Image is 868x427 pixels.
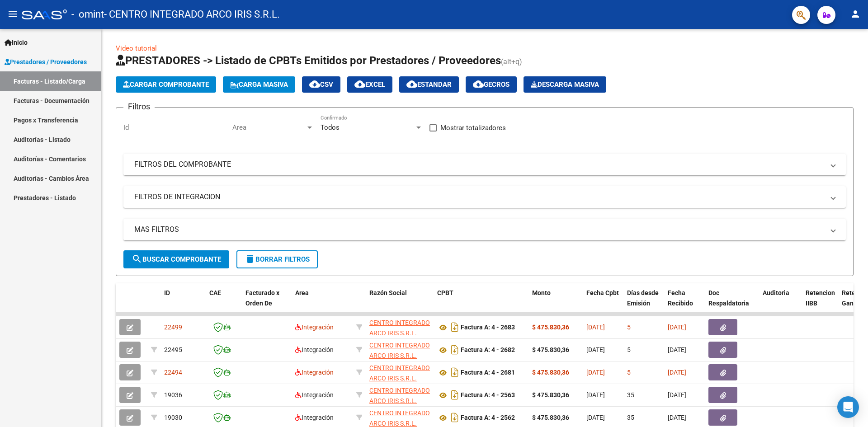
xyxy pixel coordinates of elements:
[164,324,182,331] span: 22499
[369,319,430,337] span: CENTRO INTEGRADO ARCO IRIS S.R.L.
[586,346,605,353] span: [DATE]
[123,219,846,240] mat-expansion-panel-header: MAS FILTROS
[532,346,569,353] strong: $ 475.830,36
[134,225,824,235] mat-panel-title: MAS FILTROS
[627,414,634,421] span: 35
[461,324,515,331] strong: Factura A: 4 - 2683
[627,391,634,399] span: 35
[295,369,334,376] span: Integración
[369,318,430,337] div: 30712404007
[209,289,221,296] span: CAE
[708,289,749,307] span: Doc Respaldatoria
[354,79,365,89] mat-icon: cloud_download
[434,283,528,323] datatable-header-cell: CPBT
[123,250,229,268] button: Buscar Comprobante
[206,283,242,323] datatable-header-cell: CAE
[586,289,619,296] span: Fecha Cpbt
[461,392,515,399] strong: Factura A: 4 - 2563
[7,9,18,19] mat-icon: menu
[160,283,206,323] datatable-header-cell: ID
[837,396,859,418] div: Open Intercom Messenger
[295,414,334,421] span: Integración
[850,9,861,19] mat-icon: person
[369,340,430,359] div: 30712404007
[245,253,255,264] mat-icon: delete
[369,385,430,404] div: 30712404007
[461,414,515,422] strong: Factura A: 4 - 2562
[532,289,551,296] span: Monto
[406,79,417,89] mat-icon: cloud_download
[347,76,392,93] button: EXCEL
[668,369,686,376] span: [DATE]
[806,289,835,307] span: Retencion IIBB
[369,363,430,382] div: 30712404007
[664,283,705,323] datatable-header-cell: Fecha Recibido
[116,76,216,93] button: Cargar Comprobante
[759,283,802,323] datatable-header-cell: Auditoria
[627,289,659,307] span: Días desde Emisión
[245,289,279,307] span: Facturado x Orden De
[232,123,306,131] span: Area
[5,38,28,47] span: Inicio
[164,369,182,376] span: 22494
[123,80,209,89] span: Cargar Comprobante
[449,410,461,425] i: Descargar documento
[292,283,353,323] datatable-header-cell: Area
[668,414,686,421] span: [DATE]
[668,289,693,307] span: Fecha Recibido
[302,76,340,93] button: CSV
[524,76,606,93] app-download-masive: Descarga masiva de comprobantes (adjuntos)
[116,54,501,67] span: PRESTADORES -> Listado de CPBTs Emitidos por Prestadores / Proveedores
[532,369,569,376] strong: $ 475.830,36
[164,391,182,399] span: 19036
[627,369,631,376] span: 5
[501,57,522,66] span: (alt+q)
[366,283,434,323] datatable-header-cell: Razón Social
[5,57,87,67] span: Prestadores / Proveedores
[369,409,430,427] span: CENTRO INTEGRADO ARCO IRIS S.R.L.
[123,186,846,208] mat-expansion-panel-header: FILTROS DE INTEGRACION
[763,289,789,296] span: Auditoria
[406,80,452,89] span: Estandar
[164,289,170,296] span: ID
[668,346,686,353] span: [DATE]
[586,391,605,399] span: [DATE]
[466,76,517,93] button: Gecros
[236,250,318,268] button: Borrar Filtros
[668,324,686,331] span: [DATE]
[449,320,461,334] i: Descargar documento
[164,414,182,421] span: 19030
[132,253,142,264] mat-icon: search
[164,346,182,353] span: 22495
[295,346,334,353] span: Integración
[449,388,461,402] i: Descargar documento
[134,192,824,202] mat-panel-title: FILTROS DE INTEGRACION
[132,255,221,263] span: Buscar Comprobante
[531,80,599,89] span: Descarga Masiva
[532,324,569,331] strong: $ 475.830,36
[586,324,605,331] span: [DATE]
[123,154,846,175] mat-expansion-panel-header: FILTROS DEL COMPROBANTE
[473,80,509,89] span: Gecros
[295,391,334,399] span: Integración
[583,283,623,323] datatable-header-cell: Fecha Cpbt
[309,80,333,89] span: CSV
[705,283,759,323] datatable-header-cell: Doc Respaldatoria
[116,44,157,52] a: Video tutorial
[532,391,569,399] strong: $ 475.830,36
[369,342,430,359] span: CENTRO INTEGRADO ARCO IRIS S.R.L.
[399,76,459,93] button: Estandar
[223,76,295,93] button: Carga Masiva
[802,283,838,323] datatable-header-cell: Retencion IIBB
[473,79,484,89] mat-icon: cloud_download
[134,160,824,169] mat-panel-title: FILTROS DEL COMPROBANTE
[627,346,631,353] span: 5
[586,369,605,376] span: [DATE]
[524,76,606,93] button: Descarga Masiva
[230,80,288,89] span: Carga Masiva
[461,347,515,354] strong: Factura A: 4 - 2682
[668,391,686,399] span: [DATE]
[532,414,569,421] strong: $ 475.830,36
[437,289,453,296] span: CPBT
[309,79,320,89] mat-icon: cloud_download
